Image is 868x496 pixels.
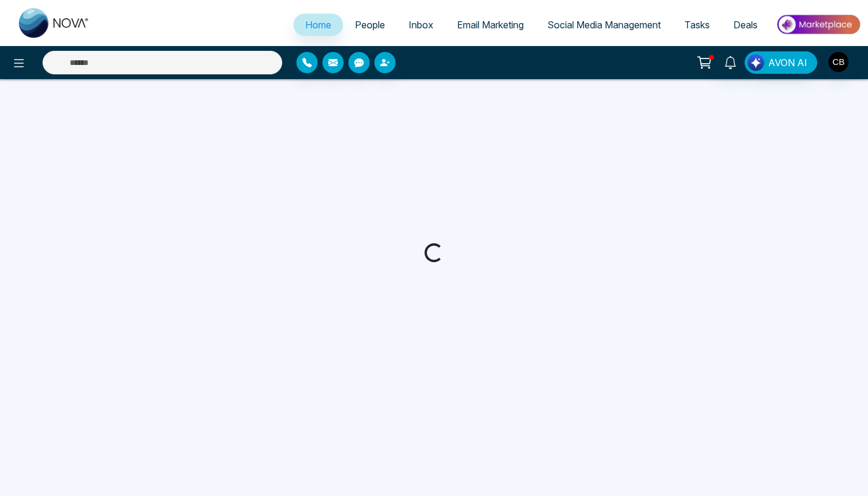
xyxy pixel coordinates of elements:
img: Lead Flow [748,54,764,71]
span: People [355,19,385,31]
a: Tasks [673,14,722,36]
span: Email Marketing [457,19,524,31]
img: Nova CRM Logo [19,8,90,38]
span: Tasks [684,19,710,31]
img: User Avatar [828,52,849,72]
a: People [343,14,397,36]
a: Home [293,14,343,36]
span: Inbox [409,19,433,31]
a: Social Media Management [536,14,673,36]
a: Inbox [397,14,445,36]
span: Social Media Management [547,19,661,31]
button: AVON AI [745,51,817,74]
a: Deals [722,14,769,36]
img: Market-place.gif [775,11,861,38]
span: Deals [733,19,758,31]
a: Email Marketing [445,14,536,36]
span: Home [305,19,331,31]
span: AVON AI [768,56,807,70]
